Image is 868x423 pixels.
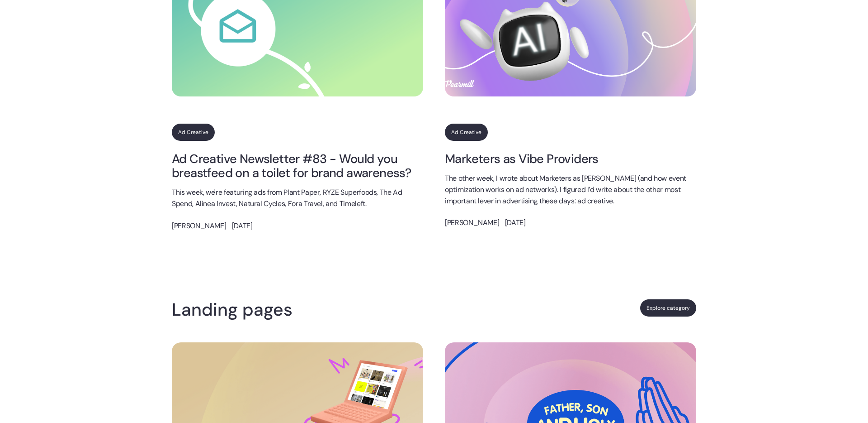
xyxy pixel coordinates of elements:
a: Explore category [640,299,696,317]
p: [DATE] [505,217,526,229]
a: Ad Creative [172,124,215,141]
h4: Landing pages [172,303,300,317]
p: This week, we're featuring ads from Plant Paper, RYZE Superfoods, The Ad Spend, Alinea Invest, Na... [172,187,423,210]
p: [PERSON_NAME] [445,217,499,229]
a: Ad Creative [445,124,488,141]
a: Ad Creative Newsletter #83 - Would you breastfeed on a toilet for brand awareness? [172,152,423,180]
p: [DATE] [232,221,253,232]
p: The other week, I wrote about Marketers as [PERSON_NAME] (and how event optimization works on ad ... [445,173,696,207]
a: Marketers as Vibe Providers [445,152,696,166]
p: [PERSON_NAME] [172,221,226,232]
